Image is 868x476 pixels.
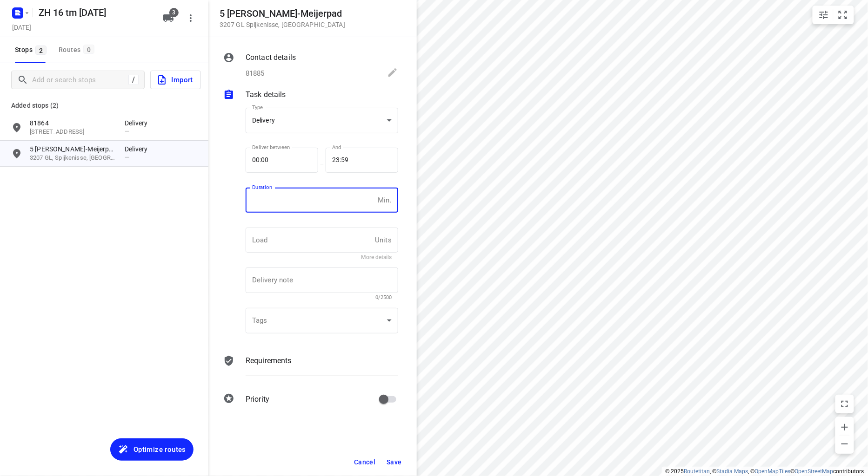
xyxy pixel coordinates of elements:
div: Delivery [246,108,398,133]
span: 0/2500 [375,294,392,300]
span: Import [156,74,193,86]
div: ​ [246,308,398,333]
button: Fit zoom [834,6,852,24]
button: Save [383,454,406,470]
div: Requirements [223,355,398,383]
h5: Rename [35,5,155,20]
button: Import [150,71,201,89]
p: Delivery [125,118,153,128]
span: — [125,128,129,135]
p: Delivery [125,144,153,154]
input: Add or search stops [32,73,128,87]
h5: Project date [8,22,35,33]
span: Cancel [354,458,375,466]
button: 3 [159,9,178,27]
div: Routes [59,44,97,56]
button: Optimize routes [110,438,194,461]
button: Map settings [815,6,833,24]
a: OpenMapTiles [755,468,791,475]
button: Cancel [350,454,379,470]
p: Task details [246,89,286,100]
a: Import [145,71,201,89]
p: Units [375,235,392,246]
svg: Edit [387,67,398,78]
p: Priority [246,394,269,405]
span: 2 [35,46,47,55]
p: Balkengat 30, 2635BC, Den Hoorn, NL [30,128,115,137]
div: Task details [223,89,398,102]
a: Routetitan [684,468,710,475]
span: 0 [83,45,94,54]
div: / [128,75,139,85]
div: Contact details81885 [223,52,398,80]
a: OpenStreetMap [795,468,834,475]
span: Optimize routes [134,443,186,456]
button: More [181,9,200,27]
div: small contained button group [813,6,854,24]
p: — [318,161,326,168]
p: Min. [378,195,392,206]
span: Stops [15,44,49,56]
p: Contact details [246,52,296,63]
p: 3207 GL Spijkenisse , [GEOGRAPHIC_DATA] [220,21,345,28]
p: 81885 [246,68,265,79]
p: 5 [PERSON_NAME]-Meijerpad [30,144,115,154]
a: Stadia Maps [717,468,748,475]
p: Requirements [246,355,292,366]
li: © 2025 , © , © © contributors [666,468,864,475]
span: 3 [169,8,179,17]
span: — [125,154,129,161]
span: Save [387,458,402,466]
div: Delivery [252,117,383,125]
h5: 5 [PERSON_NAME]-Meijerpad [220,8,345,19]
p: Added stops (2) [11,100,197,111]
p: 81864 [30,118,115,128]
p: 3207 GL, Spijkenisse, [GEOGRAPHIC_DATA] [30,154,115,163]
